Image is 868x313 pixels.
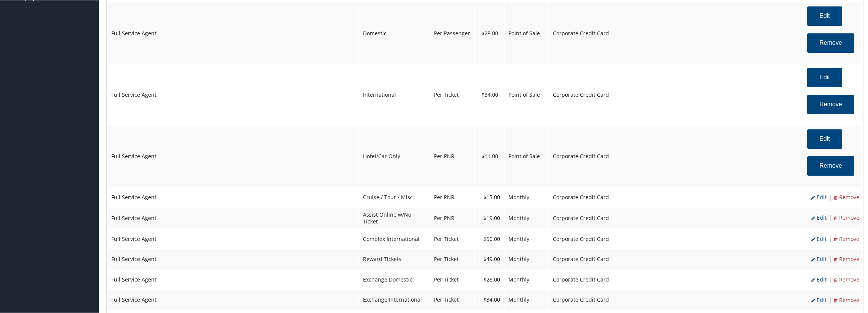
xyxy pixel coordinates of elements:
[811,275,827,283] span: Edit
[827,192,834,202] li: |
[508,255,529,262] span: Monthly
[359,208,429,228] td: Assist Online w/No Ticket
[834,255,859,262] span: Remove
[508,296,529,303] span: Monthly
[807,68,842,87] button: Edit
[807,94,854,114] button: Remove
[434,29,470,36] span: Per Passenger
[107,208,358,228] td: Full Service Agent
[807,129,842,148] button: Edit
[107,126,358,186] td: Full Service Agent
[549,187,803,207] td: Corporate Credit Card
[834,296,859,303] span: Remove
[434,275,459,283] span: Per Ticket
[811,255,827,262] span: Edit
[475,249,504,269] td: $49.00
[827,295,834,305] li: |
[834,214,859,221] span: Remove
[549,249,803,269] td: Corporate Credit Card
[811,214,827,221] span: Edit
[834,275,859,283] span: Remove
[508,152,540,159] span: Point of Sale
[827,212,834,222] li: |
[475,269,504,289] td: $28.00
[434,235,459,242] span: Per Ticket
[807,33,854,52] button: Remove
[107,3,358,63] td: Full Service Agent
[811,235,827,242] span: Edit
[359,187,429,207] td: Cruise / Tour / Misc
[807,156,854,175] button: Remove
[834,235,859,242] span: Remove
[811,193,827,200] span: Edit
[107,249,358,269] td: Full Service Agent
[359,64,429,125] td: International
[508,193,529,200] span: Monthly
[549,126,803,186] td: Corporate Credit Card
[475,208,504,228] td: $19.00
[475,64,504,125] td: $34.00
[107,269,358,289] td: Full Service Agent
[475,126,504,186] td: $11.00
[549,64,803,125] td: Corporate Credit Card
[827,254,834,264] li: |
[107,64,358,125] td: Full Service Agent
[508,91,540,98] span: Point of Sale
[834,193,859,200] span: Remove
[807,6,842,25] button: Edit
[827,234,834,244] li: |
[107,229,358,249] td: Full Service Agent
[508,214,529,221] span: Monthly
[508,29,540,36] span: Point of Sale
[811,296,827,303] span: Edit
[434,255,459,262] span: Per Ticket
[434,152,455,159] span: Per PNR
[549,3,803,63] td: Corporate Credit Card
[508,275,529,283] span: Monthly
[475,187,504,207] td: $15.00
[434,296,459,303] span: Per Ticket
[359,290,429,310] td: Exchange International
[549,290,803,310] td: Corporate Credit Card
[549,229,803,249] td: Corporate Credit Card
[549,208,803,228] td: Corporate Credit Card
[475,3,504,63] td: $28.00
[475,290,504,310] td: $34.00
[549,269,803,289] td: Corporate Credit Card
[434,91,459,98] span: Per Ticket
[107,187,358,207] td: Full Service Agent
[359,229,429,249] td: Complex International
[107,290,358,310] td: Full Service Agent
[434,193,455,200] span: Per PNR
[508,235,529,242] span: Monthly
[475,229,504,249] td: $50.00
[434,214,455,221] span: Per PNR
[359,126,429,186] td: Hotel/Car Only
[827,274,834,284] li: |
[359,3,429,63] td: Domestic
[359,249,429,269] td: Reward Tickets
[359,269,429,289] td: Exchange Domestic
